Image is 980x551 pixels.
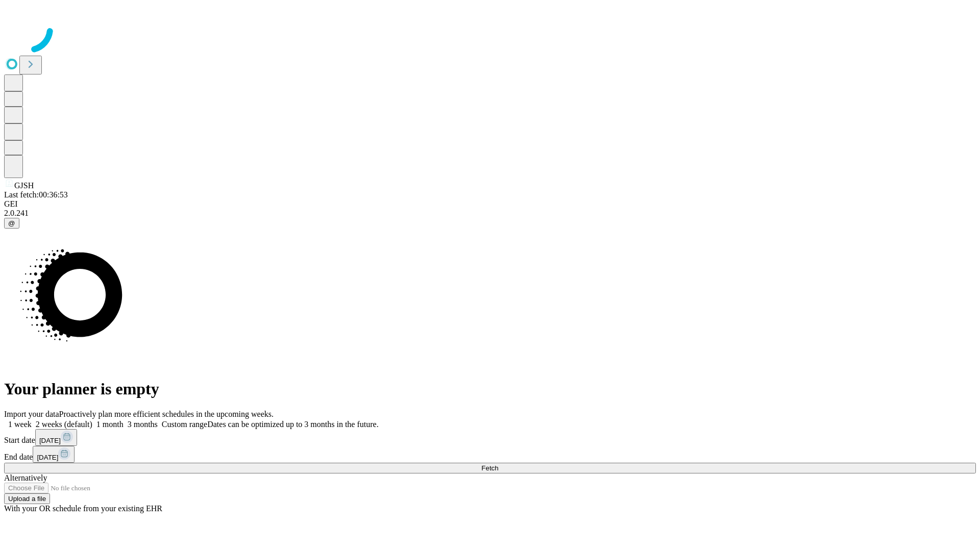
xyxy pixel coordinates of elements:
[39,437,61,444] span: [DATE]
[207,420,378,429] span: Dates can be optimized up to 3 months in the future.
[128,420,158,429] span: 3 months
[8,219,15,227] span: @
[4,199,976,209] div: GEI
[4,504,162,513] span: With your OR schedule from your existing EHR
[14,181,34,190] span: GJSH
[4,190,68,199] span: Last fetch: 00:36:53
[4,463,976,473] button: Fetch
[8,420,32,429] span: 1 week
[4,410,59,418] span: Import your data
[4,209,976,218] div: 2.0.241
[36,420,92,429] span: 2 weeks (default)
[4,446,976,463] div: End date
[96,420,124,429] span: 1 month
[4,493,50,504] button: Upload a file
[33,446,75,463] button: [DATE]
[4,473,47,482] span: Alternatively
[162,420,207,429] span: Custom range
[4,218,19,229] button: @
[37,454,58,461] span: [DATE]
[4,380,976,398] h1: Your planner is empty
[35,429,77,446] button: [DATE]
[481,464,498,472] span: Fetch
[4,429,976,446] div: Start date
[59,410,274,418] span: Proactively plan more efficient schedules in the upcoming weeks.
